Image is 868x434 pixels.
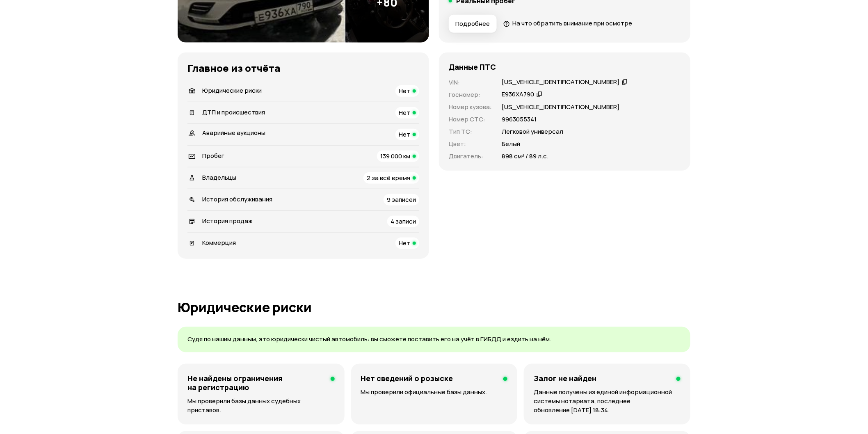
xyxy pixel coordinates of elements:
[399,130,410,139] span: Нет
[202,128,265,137] span: Аварийные аукционы
[202,173,236,182] span: Владельцы
[502,139,520,148] p: Белый
[503,19,632,27] a: На что обратить внимание при осмотре
[202,238,236,247] span: Коммерция
[187,374,324,392] h4: Не найдены ограничения на регистрацию
[534,388,681,415] p: Данные получены из единой информационной системы нотариата, последнее обновление [DATE] 18:34.
[449,15,497,33] button: Подробнее
[380,152,410,160] span: 139 000 км
[202,108,265,116] span: ДТП и происшествия
[202,151,224,160] span: Пробег
[187,335,681,344] p: Судя по нашим данным, это юридически чистый автомобиль: вы сможете поставить его на учёт в ГИБДД ...
[187,397,335,415] p: Мы проверили базы данных судебных приставов.
[449,115,492,124] p: Номер СТС :
[367,174,410,182] span: 2 за всё время
[502,78,619,87] div: [US_VEHICLE_IDENTIFICATION_NUMBER]
[449,152,492,161] p: Двигатель :
[449,139,492,148] p: Цвет :
[449,127,492,136] p: Тип ТС :
[361,374,453,383] h4: Нет сведений о розыске
[202,86,262,95] span: Юридические риски
[502,152,548,161] p: 898 см³ / 89 л.с.
[502,127,563,136] p: Легковой универсал
[187,62,419,74] h3: Главное из отчёта
[502,115,537,124] p: 9963055341
[455,20,490,28] span: Подробнее
[449,62,496,71] h4: Данные ПТС
[399,87,410,95] span: Нет
[399,108,410,117] span: Нет
[512,19,632,27] span: На что обратить внимание при осмотре
[449,103,492,112] p: Номер кузова :
[502,90,534,99] div: Е936ХА790
[387,195,416,204] span: 9 записей
[361,388,508,397] p: Мы проверили официальные базы данных.
[502,103,619,112] p: [US_VEHICLE_IDENTIFICATION_NUMBER]
[178,300,690,315] h1: Юридические риски
[399,239,410,247] span: Нет
[449,78,492,87] p: VIN :
[449,90,492,99] p: Госномер :
[202,217,253,225] span: История продаж
[391,217,416,226] span: 4 записи
[202,195,272,203] span: История обслуживания
[534,374,596,383] h4: Залог не найден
